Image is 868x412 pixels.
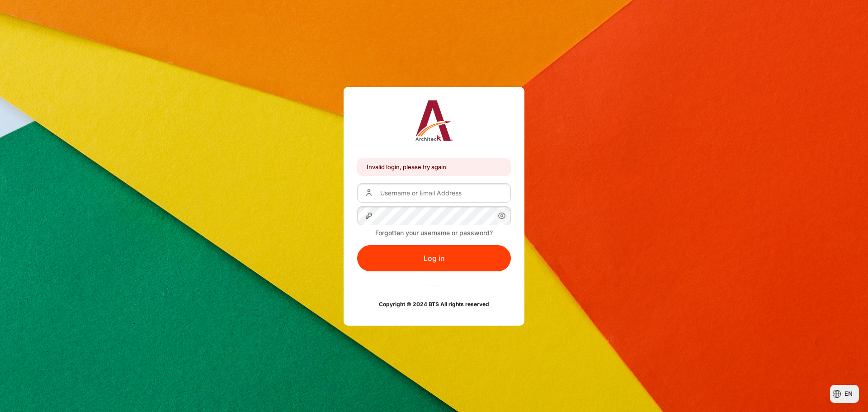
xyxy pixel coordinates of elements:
[415,100,453,145] a: Architeck
[830,385,859,403] button: Languages
[357,158,511,176] div: Invalid login, please try again
[379,301,489,308] strong: Copyright © 2024 BTS All rights reserved
[357,183,511,202] input: Username or Email Address
[415,100,453,141] img: Architeck
[375,229,493,237] a: Forgotten your username or password?
[844,389,853,398] span: en
[357,245,511,271] button: Log in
